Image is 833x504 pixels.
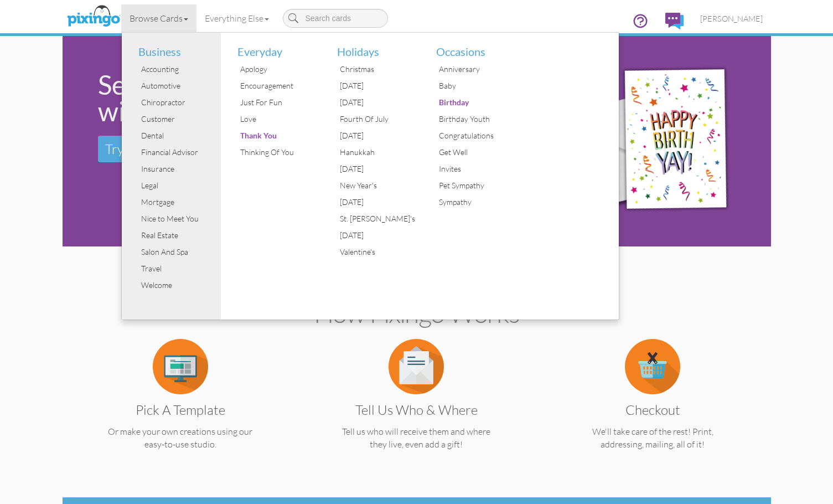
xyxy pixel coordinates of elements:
[318,425,515,451] p: Tell us who will receive them and where they live, even add a gift!
[692,4,771,33] a: [PERSON_NAME]
[428,78,519,94] a: Baby
[554,360,752,451] a: Checkout We'll take care of the rest! Print, addressing, mailing, all of it!
[665,13,684,29] img: comments.svg
[130,227,221,244] a: Real Estate
[130,194,221,210] a: Mortgage
[329,194,420,210] a: [DATE]
[237,144,320,161] div: Thinking Of You
[436,194,519,210] div: Sympathy
[138,244,221,260] div: Salon And Spa
[389,339,444,394] img: item.alt
[625,339,680,394] img: item.alt
[428,144,519,161] a: Get Well
[283,9,388,28] input: Search cards
[138,61,221,78] div: Accounting
[130,260,221,277] a: Travel
[229,111,320,127] a: Love
[237,127,320,144] div: Thank You
[237,61,320,78] div: Apology
[138,161,221,177] div: Insurance
[229,94,320,111] a: Just For Fun
[337,161,420,177] div: [DATE]
[329,111,420,127] a: Fourth Of July
[138,94,221,111] div: Chiropractor
[436,161,519,177] div: Invites
[138,277,221,294] div: Welcome
[98,136,297,162] a: Try us out, your first card is free!
[337,210,420,227] div: St. [PERSON_NAME]'s
[138,227,221,244] div: Real Estate
[337,94,420,111] div: [DATE]
[428,94,519,111] a: Birthday
[337,177,420,194] div: New Year's
[130,61,221,78] a: Accounting
[329,227,420,244] a: [DATE]
[130,111,221,127] a: Customer
[130,210,221,227] a: Nice to Meet You
[337,244,420,260] div: Valentine's
[329,61,420,78] a: Christmas
[237,78,320,94] div: Encouragement
[138,177,221,194] div: Legal
[337,61,420,78] div: Christmas
[428,111,519,127] a: Birthday Youth
[130,33,221,61] li: Business
[130,244,221,260] a: Salon And Spa
[541,39,768,244] img: 942c5090-71ba-4bfc-9a92-ca782dcda692.png
[196,4,277,32] a: Everything Else
[130,161,221,177] a: Insurance
[90,403,271,417] h3: Pick a Template
[229,33,320,61] li: Everyday
[130,94,221,111] a: Chiropractor
[237,94,320,111] div: Just For Fun
[700,14,763,23] span: [PERSON_NAME]
[82,299,752,328] h2: How Pixingo works
[337,194,420,210] div: [DATE]
[428,194,519,210] a: Sympathy
[138,194,221,210] div: Mortgage
[337,144,420,161] div: Hanukkah
[329,127,420,144] a: [DATE]
[436,144,519,161] div: Get Well
[105,141,290,157] span: Try us out, your first card is free!
[130,277,221,294] a: Welcome
[329,161,420,177] a: [DATE]
[562,403,743,417] h3: Checkout
[326,403,507,417] h3: Tell us Who & Where
[121,4,196,32] a: Browse Cards
[428,127,519,144] a: Congratulations
[138,127,221,144] div: Dental
[81,425,279,451] p: Or make your own creations using our easy-to-use studio.
[436,61,519,78] div: Anniversary
[138,78,221,94] div: Automotive
[329,78,420,94] a: [DATE]
[130,127,221,144] a: Dental
[337,227,420,244] div: [DATE]
[436,78,519,94] div: Baby
[436,94,519,111] div: Birthday
[436,127,519,144] div: Congratulations
[138,111,221,127] div: Customer
[329,177,420,194] a: New Year's
[130,144,221,161] a: Financial Advisor
[329,33,420,61] li: Holidays
[436,177,519,194] div: Pet Sympathy
[138,144,221,161] div: Financial Advisor
[337,111,420,127] div: Fourth Of July
[329,244,420,260] a: Valentine's
[428,33,519,61] li: Occasions
[337,127,420,144] div: [DATE]
[81,360,279,451] a: Pick a Template Or make your own creations using our easy-to-use studio.
[428,61,519,78] a: Anniversary
[130,177,221,194] a: Legal
[64,3,123,30] img: pixingo logo
[428,177,519,194] a: Pet Sympathy
[329,144,420,161] a: Hanukkah
[329,94,420,111] a: [DATE]
[436,111,519,127] div: Birthday Youth
[229,78,320,94] a: Encouragement
[329,210,420,227] a: St. [PERSON_NAME]'s
[130,78,221,94] a: Automotive
[153,339,208,394] img: item.alt
[138,210,221,227] div: Nice to Meet You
